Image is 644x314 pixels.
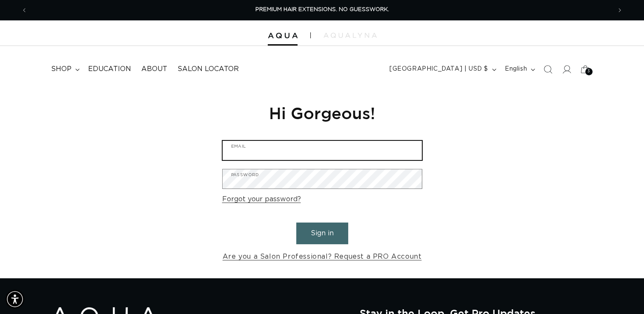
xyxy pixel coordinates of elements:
span: 3 [587,68,590,75]
a: Education [83,60,136,79]
button: Sign in [296,223,348,244]
span: About [141,65,167,74]
a: Are you a Salon Professional? Request a PRO Account [223,251,422,263]
iframe: Chat Widget [531,222,644,314]
button: Previous announcement [15,2,34,18]
button: English [500,61,538,77]
img: aqualyna.com [323,33,377,38]
div: Accessibility Menu [6,290,24,308]
span: shop [51,65,72,74]
a: Forgot your password? [222,193,301,206]
span: English [505,65,527,74]
summary: Search [538,60,557,79]
summary: shop [46,60,83,79]
img: Aqua Hair Extensions [268,33,298,39]
span: [GEOGRAPHIC_DATA] | USD $ [389,65,488,74]
a: About [136,60,172,79]
h1: Hi Gorgeous! [222,103,422,123]
span: PREMIUM HAIR EXTENSIONS. NO GUESSWORK. [255,7,389,12]
span: Salon Locator [177,65,239,74]
input: Email [223,141,422,160]
button: Next announcement [610,2,629,18]
button: [GEOGRAPHIC_DATA] | USD $ [384,61,500,77]
span: Education [88,65,131,74]
a: Salon Locator [172,60,244,79]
